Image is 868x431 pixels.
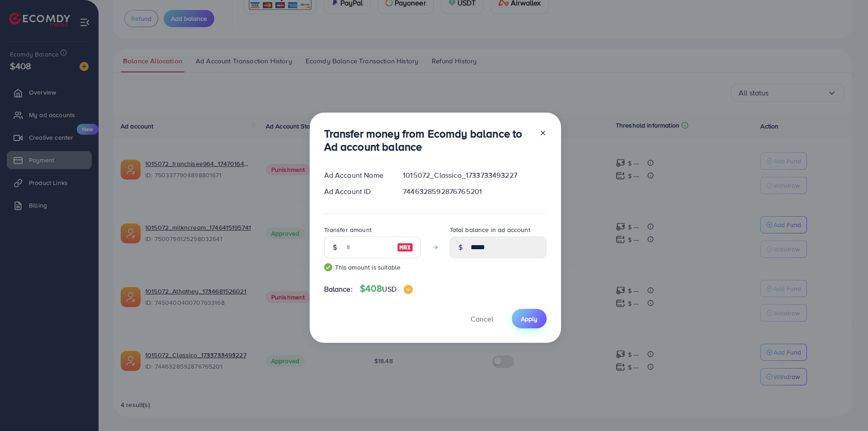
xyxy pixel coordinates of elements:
[317,170,396,180] div: Ad Account Name
[360,283,413,294] h4: $408
[382,284,396,294] span: USD
[396,186,553,197] div: 7446328592876765201
[324,127,532,153] h3: Transfer money from Ecomdy balance to Ad account balance
[404,285,413,294] img: image
[317,186,396,197] div: Ad Account ID
[450,225,530,234] label: Total balance in ad account
[830,390,861,424] iframe: Chat
[324,263,421,272] small: This amount is suitable
[459,309,505,328] button: Cancel
[397,242,413,253] img: image
[396,170,553,180] div: 1015072_Classico_1733733493227
[324,263,332,271] img: guide
[324,284,353,294] span: Balance:
[521,314,538,323] span: Apply
[512,309,547,328] button: Apply
[471,314,493,324] span: Cancel
[324,225,372,234] label: Transfer amount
